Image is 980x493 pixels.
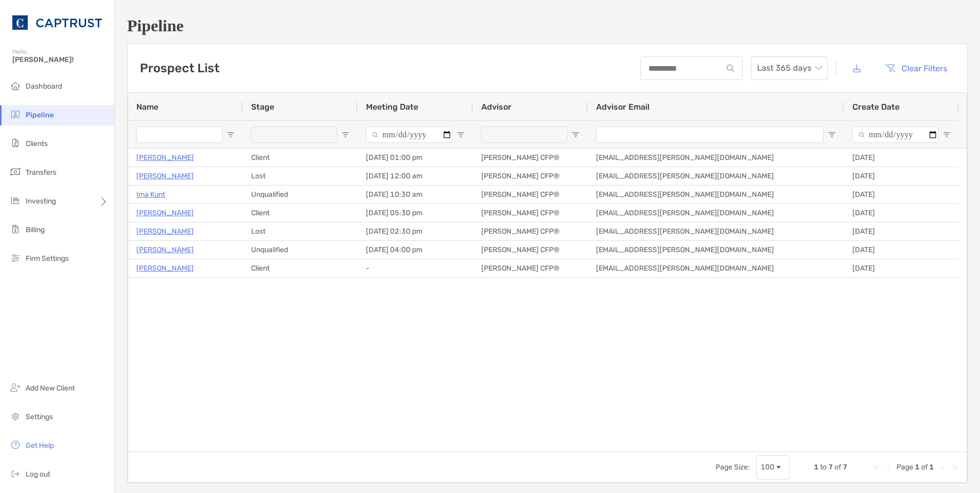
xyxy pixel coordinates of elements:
input: Advisor Email Filter Input [596,127,824,143]
div: [EMAIL_ADDRESS][PERSON_NAME][DOMAIN_NAME] [588,167,844,185]
div: [PERSON_NAME] CFP® [473,204,588,222]
span: Investing [26,197,56,206]
a: [PERSON_NAME] [136,225,194,238]
span: Billing [26,225,45,234]
div: [EMAIL_ADDRESS][PERSON_NAME][DOMAIN_NAME] [588,149,844,167]
span: 7 [843,463,847,471]
div: Last Page [950,463,958,471]
span: [PERSON_NAME]! [12,55,108,64]
div: 100 [761,463,774,471]
span: Meeting Date [366,102,418,112]
a: [PERSON_NAME] [136,243,194,256]
h1: Pipeline [127,16,968,35]
span: 1 [915,463,920,471]
span: Last 365 days [757,57,822,79]
img: add_new_client icon [9,381,22,394]
a: [PERSON_NAME] [136,170,194,182]
span: to [820,463,827,471]
img: billing icon [9,223,22,235]
img: input icon [727,65,734,72]
button: Open Filter Menu [227,131,235,139]
div: [PERSON_NAME] CFP® [473,222,588,240]
span: Log out [26,470,50,479]
div: [DATE] [844,259,959,277]
div: Unqualified [243,186,358,203]
img: logout icon [9,467,22,480]
button: Open Filter Menu [943,131,951,139]
div: [PERSON_NAME] CFP® [473,186,588,203]
img: investing icon [9,194,22,207]
button: Open Filter Menu [457,131,465,139]
img: clients icon [9,137,22,149]
span: 7 [828,463,833,471]
div: [PERSON_NAME] CFP® [473,259,588,277]
span: Transfers [26,168,56,177]
div: [DATE] 04:00 pm [358,241,473,259]
div: [EMAIL_ADDRESS][PERSON_NAME][DOMAIN_NAME] [588,241,844,259]
div: Page Size [756,455,789,480]
img: get-help icon [9,439,22,451]
div: [DATE] [844,241,959,259]
div: [PERSON_NAME] CFP® [473,167,588,185]
a: [PERSON_NAME] [136,207,194,219]
div: Client [243,259,358,277]
div: [DATE] 02:30 pm [358,222,473,240]
span: Get Help [26,441,54,450]
img: firm-settings icon [9,252,22,264]
div: [DATE] 12:00 am [358,167,473,185]
div: [EMAIL_ADDRESS][PERSON_NAME][DOMAIN_NAME] [588,204,844,222]
div: Page Size: [716,463,750,471]
span: Stage [251,102,274,112]
span: Create Date [852,102,900,112]
div: Lost [243,222,358,240]
img: settings icon [9,410,22,422]
div: Next Page [938,463,946,471]
button: Open Filter Menu [828,131,836,139]
div: - [358,259,473,277]
span: Add New Client [26,384,75,393]
div: [EMAIL_ADDRESS][PERSON_NAME][DOMAIN_NAME] [588,259,844,277]
span: Page [896,463,913,471]
a: [PERSON_NAME] [136,151,194,164]
span: of [834,463,841,471]
span: Pipeline [26,111,54,119]
div: Unqualified [243,241,358,259]
span: Clients [26,139,48,148]
input: Name Filter Input [136,127,222,143]
a: Ima Kunt [136,188,165,201]
span: Name [136,102,158,112]
input: Create Date Filter Input [852,127,938,143]
div: [DATE] [844,167,959,185]
div: Lost [243,167,358,185]
span: Firm Settings [26,254,69,263]
img: pipeline icon [9,108,22,120]
div: [PERSON_NAME] CFP® [473,241,588,259]
button: Clear Filters [877,57,955,79]
img: dashboard icon [9,79,22,92]
div: [DATE] [844,222,959,240]
span: Advisor Email [596,102,649,112]
input: Meeting Date Filter Input [366,127,453,143]
div: [DATE] [844,204,959,222]
span: 1 [929,463,934,471]
div: [EMAIL_ADDRESS][PERSON_NAME][DOMAIN_NAME] [588,222,844,240]
span: of [921,463,928,471]
img: CAPTRUST Logo [12,4,102,41]
button: Open Filter Menu [571,131,580,139]
div: [DATE] [844,186,959,203]
div: Previous Page [884,463,892,471]
div: [DATE] 01:00 pm [358,149,473,167]
img: transfers icon [9,166,22,178]
div: First Page [872,463,880,471]
div: [DATE] 05:30 pm [358,204,473,222]
a: [PERSON_NAME] [136,262,194,275]
div: [DATE] 10:30 am [358,186,473,203]
span: Advisor [481,102,512,112]
div: [PERSON_NAME] CFP® [473,149,588,167]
